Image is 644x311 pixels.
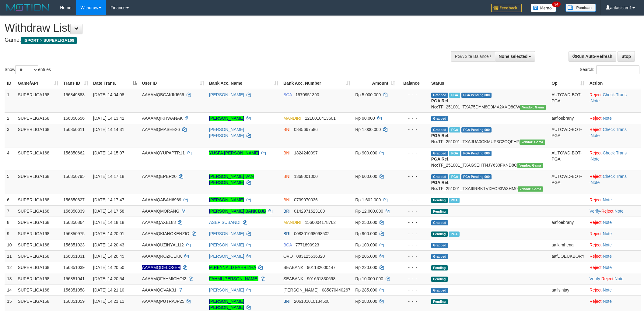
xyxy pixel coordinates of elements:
[93,254,124,259] span: [DATE] 14:20:45
[16,124,61,147] td: SUPERLIGA168
[93,242,124,247] span: [DATE] 14:20:43
[449,198,460,203] span: Marked by aafchhiseyha
[431,174,448,179] span: Grabbed
[294,174,318,179] span: Copy 1368001000 to clipboard
[431,116,448,121] span: Grabbed
[63,150,85,155] span: 156850662
[93,116,124,121] span: [DATE] 14:13:42
[142,220,176,225] span: AAAAMQAXEL88
[355,150,377,155] span: Rp 900.000
[283,220,301,225] span: MANDIRI
[142,197,181,202] span: AAAAMQABAH6969
[5,194,16,205] td: 6
[400,231,426,237] div: - - -
[209,127,244,138] a: [PERSON_NAME] [PERSON_NAME]
[355,116,375,121] span: Rp 90.000
[283,242,292,247] span: BCA
[16,228,61,239] td: SUPERLIGA168
[63,127,85,132] span: 156850611
[591,98,600,103] a: Note
[400,276,426,282] div: - - -
[5,112,16,124] td: 2
[429,147,549,171] td: TF_251001_TXAG9EHTNJY630FKND8O
[63,276,85,281] span: 156851041
[431,231,448,237] span: Pending
[590,116,602,121] a: Reject
[5,228,16,239] td: 9
[520,105,546,110] span: Vendor URL: https://trx31.1velocity.biz
[499,54,528,59] span: None selected
[294,209,325,214] span: Copy 0142971623100 to clipboard
[209,150,259,155] a: YUSFA [PERSON_NAME]
[355,197,381,202] span: Rp 1.602.000
[587,147,641,171] td: · ·
[63,231,85,236] span: 156850975
[5,78,16,89] th: ID
[587,262,641,273] td: ·
[590,276,600,281] a: Verify
[142,209,179,214] span: AAAAMQMORANG
[93,209,124,214] span: [DATE] 14:17:58
[355,174,377,179] span: Rp 600.000
[294,150,318,155] span: Copy 1824240097 to clipboard
[549,250,587,262] td: aafDOEUKBORY
[142,254,182,259] span: AAAAMQROZICEKK
[63,116,85,121] span: 156850556
[209,299,244,310] a: [PERSON_NAME] [PERSON_NAME]
[461,127,492,133] span: PGA Pending
[431,209,448,214] span: Pending
[296,92,319,97] span: Copy 1970951390 to clipboard
[520,140,545,145] span: Vendor URL: https://trx31.1velocity.biz
[5,22,423,34] h1: Withdraw List
[603,220,612,225] a: Note
[603,242,612,247] a: Note
[93,197,124,202] span: [DATE] 14:17:47
[431,98,450,109] b: PGA Ref. No:
[400,208,426,214] div: - - -
[209,265,256,270] a: M.REYNALD FAHRIZHA
[400,253,426,259] div: - - -
[283,150,290,155] span: BNI
[596,65,639,74] input: Search:
[603,299,612,304] a: Note
[431,133,450,144] b: PGA Ref. No:
[587,273,641,284] td: · ·
[142,174,177,179] span: AAAAMQEPER20
[142,92,184,97] span: AAAAMQBCAKIKI666
[549,89,587,113] td: AUTOWD-BOT-PGA
[355,127,381,132] span: Rp 1.000.000
[549,171,587,194] td: AUTOWD-BOT-PGA
[296,242,319,247] span: Copy 7771890923 to clipboard
[400,298,426,304] div: - - -
[294,197,318,202] span: Copy 0739070036 to clipboard
[590,220,602,225] a: Reject
[142,288,176,292] span: AAAAMQOVAK31
[93,276,124,281] span: [DATE] 14:20:54
[549,147,587,171] td: AUTOWD-BOT-PGA
[603,174,627,179] a: Check Trans
[495,51,535,62] button: None selected
[21,37,77,44] span: ISPORT > SUPERLIGA168
[16,284,61,295] td: SUPERLIGA168
[590,265,602,270] a: Reject
[283,254,293,259] span: OVO
[431,180,450,191] b: PGA Ref. No:
[93,220,124,225] span: [DATE] 14:18:18
[614,276,624,281] a: Note
[355,265,377,270] span: Rp 220.000
[590,150,602,155] a: Reject
[5,273,16,284] td: 13
[429,78,549,89] th: Status
[587,112,641,124] td: ·
[400,264,426,270] div: - - -
[591,157,600,161] a: Note
[209,242,244,247] a: [PERSON_NAME]
[93,92,124,97] span: [DATE] 14:04:08
[587,205,641,217] td: · ·
[431,198,448,203] span: Pending
[591,180,600,185] a: Note
[63,197,85,202] span: 156850827
[283,174,290,179] span: BNI
[16,89,61,113] td: SUPERLIGA168
[461,151,492,156] span: PGA Pending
